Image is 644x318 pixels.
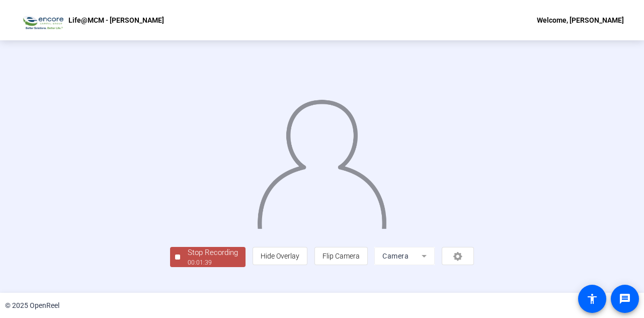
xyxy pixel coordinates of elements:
[256,92,387,229] img: overlay
[586,293,598,305] mat-icon: accessibility
[68,14,164,26] p: Life@MCM - [PERSON_NAME]
[314,247,368,265] button: Flip Camera
[323,252,360,260] span: Flip Camera
[261,252,299,260] span: Hide Overlay
[170,247,246,268] button: Stop Recording00:01:39
[20,10,63,30] img: OpenReel logo
[5,300,59,311] div: © 2025 OpenReel
[537,14,624,26] div: Welcome, [PERSON_NAME]
[619,293,631,305] mat-icon: message
[188,258,238,267] div: 00:01:39
[253,247,307,265] button: Hide Overlay
[188,247,238,259] div: Stop Recording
